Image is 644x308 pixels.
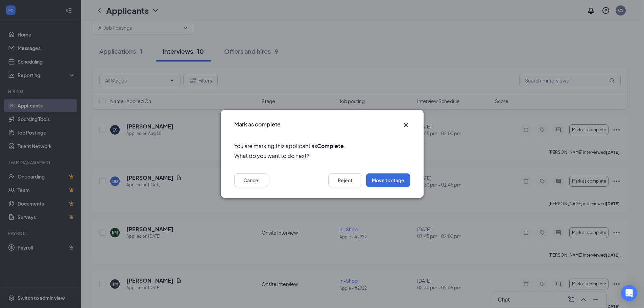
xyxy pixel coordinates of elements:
[234,121,281,128] h3: Mark as complete
[402,121,410,129] svg: Cross
[234,174,268,187] button: Cancel
[317,142,344,149] b: Complete
[402,121,410,129] button: Close
[328,174,362,187] button: Reject
[234,152,410,160] span: What do you want to do next?
[366,174,410,187] button: Move to stage
[621,285,637,301] div: Open Intercom Messenger
[234,142,410,150] span: You are marking this applicant as .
